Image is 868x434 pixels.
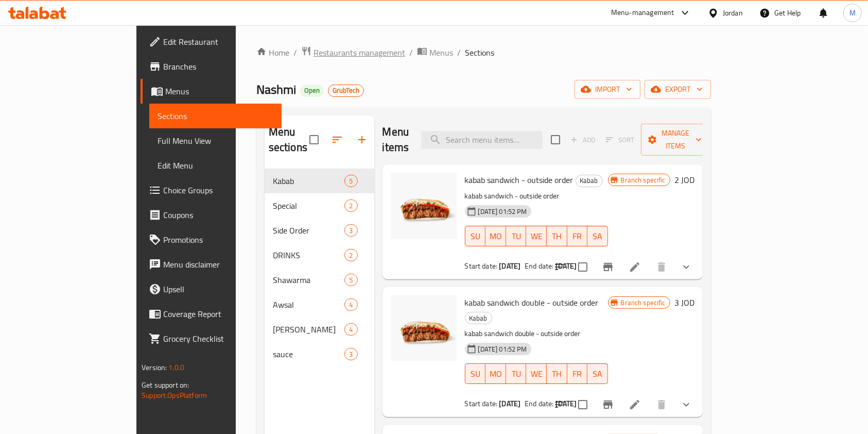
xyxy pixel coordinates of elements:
span: 3 [345,349,357,359]
span: Open [300,86,324,95]
span: Select to update [572,394,594,415]
div: items [344,224,357,237]
span: sauce [273,348,345,360]
a: Menu disclaimer [141,252,282,277]
span: FR [571,366,584,381]
svg: Show Choices [680,398,692,411]
span: Menu disclaimer [163,258,273,271]
span: Sections [465,46,494,59]
button: export [645,80,711,99]
span: Branch specific [617,175,670,185]
span: Add item [566,132,599,148]
span: 4 [345,325,357,335]
a: Coverage Report [141,302,282,326]
a: Edit menu item [629,261,641,273]
img: kabab sandwich - outside order [391,173,457,239]
b: [DATE] [499,397,520,410]
div: Menu-management [611,7,674,19]
h2: Menu sections [269,124,309,155]
button: TH [547,363,567,384]
span: kabab sandwich double - outside order [465,295,599,310]
img: kabab sandwich double - outside order [391,295,457,361]
div: Awsal [273,298,345,311]
span: MO [490,229,502,244]
div: items [344,249,357,261]
div: items [344,298,357,311]
p: kabab sandwich double - outside order [465,327,608,340]
div: Kabab [576,175,603,187]
span: Full Menu View [158,135,273,147]
span: import [583,83,632,96]
li: / [293,46,297,59]
a: Full Menu View [149,128,282,153]
span: 5 [345,275,357,285]
span: MO [490,366,502,381]
span: Menus [429,46,453,59]
button: Branch-specific-item [596,392,620,417]
span: kabab sandwich - outside order [465,172,574,188]
span: SU [470,366,481,381]
span: 2 [345,251,357,260]
span: Select all sections [303,129,325,151]
span: DRINKS [273,249,345,261]
span: Upsell [163,283,273,295]
button: FR [567,226,588,246]
span: 1.0.0 [169,361,185,374]
button: WE [526,363,547,384]
span: Edit Menu [158,159,273,172]
nav: breadcrumb [256,46,711,59]
b: [DATE] [499,259,520,273]
span: Promotions [163,233,273,246]
span: [DATE] 01:52 PM [474,207,531,216]
button: SU [465,363,485,384]
span: SA [592,229,604,244]
span: Coupons [163,209,273,221]
div: items [344,323,357,336]
h6: 3 JOD [674,295,695,310]
a: Sections [149,104,282,128]
span: End date: [525,259,553,273]
span: Sections [158,110,273,122]
span: WE [530,366,543,381]
button: FR [567,363,588,384]
a: Edit Restaurant [141,29,282,54]
div: Side Order [273,224,345,237]
span: Special [273,199,345,212]
span: Start date: [465,397,498,410]
a: Grocery Checklist [141,326,282,351]
li: / [409,46,413,59]
span: 2 [345,201,357,211]
span: Edit Restaurant [163,36,273,48]
a: Coupons [141,203,282,227]
span: Kabab [576,175,602,187]
button: SA [587,363,608,384]
div: items [344,274,357,286]
span: WE [530,229,543,244]
span: Branch specific [617,298,670,308]
button: MO [485,363,506,384]
li: / [457,46,461,59]
span: [DATE] 01:52 PM [474,344,531,354]
div: Shish Tawook [273,323,345,336]
button: sort-choices [547,392,572,417]
span: Sort sections [325,127,350,152]
p: kabab sandwich - outside order [465,190,608,203]
a: Branches [141,54,282,79]
a: Edit menu item [629,398,641,411]
button: delete [649,392,674,417]
button: SU [465,226,485,246]
span: 3 [345,226,357,236]
span: export [653,83,703,96]
a: Menus [141,79,282,104]
span: Manage items [649,127,702,153]
span: [PERSON_NAME] [273,323,345,336]
span: Branches [163,60,273,73]
span: TH [551,366,563,381]
div: items [344,199,357,212]
span: TU [510,366,523,381]
a: Choice Groups [141,178,282,203]
button: show more [674,255,699,279]
div: Special2 [265,193,374,218]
